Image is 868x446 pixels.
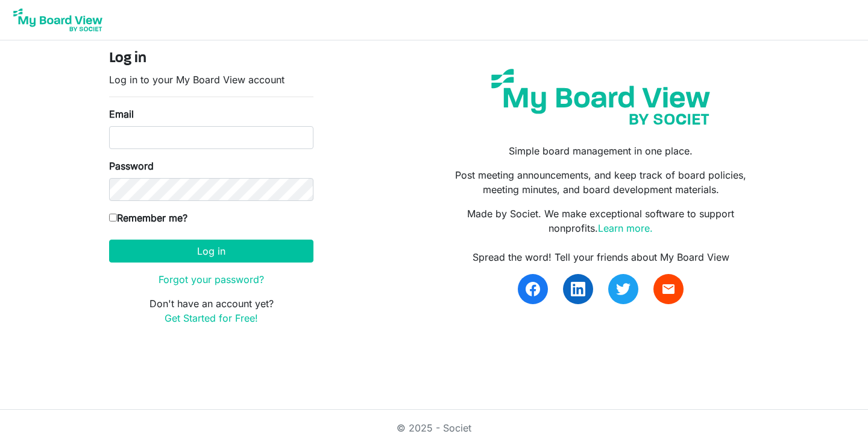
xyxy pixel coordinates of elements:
img: facebook.svg [526,282,540,296]
a: email [653,274,684,304]
p: Simple board management in one place. [443,144,759,158]
label: Email [109,107,134,121]
img: My Board View Logo [10,5,106,35]
div: Spread the word! Tell your friends about My Board View [443,250,759,264]
p: Log in to your My Board View account [109,72,313,87]
p: Post meeting announcements, and keep track of board policies, meeting minutes, and board developm... [443,168,759,197]
a: Forgot your password? [159,273,264,285]
a: Learn more. [598,222,653,234]
label: Remember me? [109,211,187,225]
h4: Log in [109,50,313,68]
a: © 2025 - Societ [397,422,471,434]
img: twitter.svg [616,282,631,296]
p: Don't have an account yet? [109,296,313,325]
a: Get Started for Free! [165,312,258,324]
span: email [661,282,676,296]
label: Password [109,159,154,173]
input: Remember me? [109,214,117,221]
img: my-board-view-societ.svg [482,60,719,134]
img: linkedin.svg [571,282,585,296]
p: Made by Societ. We make exceptional software to support nonprofits. [443,206,759,235]
button: Log in [109,240,313,263]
